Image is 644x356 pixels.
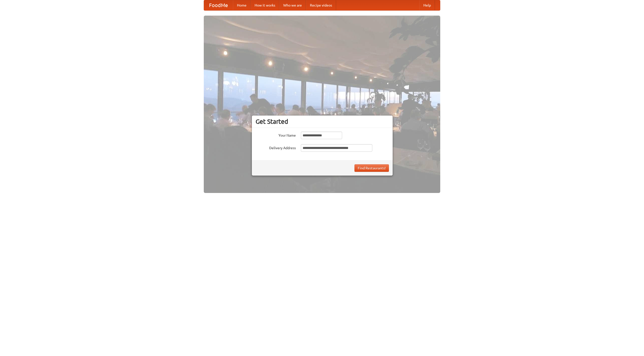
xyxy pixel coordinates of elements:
h3: Get Started [256,118,389,125]
a: How it works [251,0,279,10]
a: FoodMe [204,0,233,10]
a: Home [233,0,251,10]
label: Delivery Address [256,144,296,150]
label: Your Name [256,132,296,138]
a: Who we are [279,0,306,10]
button: Find Restaurants! [354,164,389,172]
a: Recipe videos [306,0,336,10]
a: Help [419,0,435,10]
